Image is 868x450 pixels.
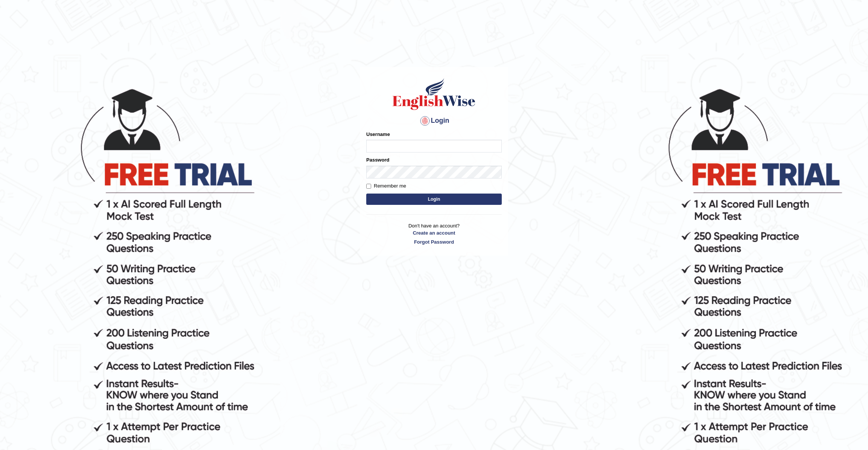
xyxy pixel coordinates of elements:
a: Create an account [366,229,502,236]
label: Password [366,156,389,163]
img: Logo of English Wise sign in for intelligent practice with AI [391,77,477,111]
a: Forgot Password [366,238,502,246]
p: Don't have an account? [366,222,502,246]
label: Remember me [366,182,406,190]
h4: Login [366,115,502,127]
input: Remember me [366,184,371,189]
button: Login [366,194,502,205]
label: Username [366,131,390,138]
